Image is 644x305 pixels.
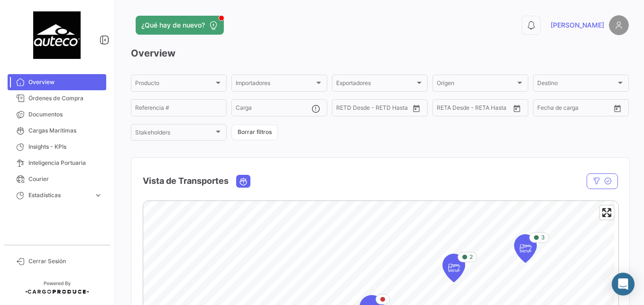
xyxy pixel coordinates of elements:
input: Desde [437,106,454,113]
h4: Vista de Transportes [143,174,229,188]
a: Cargas Marítimas [8,123,106,139]
span: Overview [28,78,102,86]
span: Cerrar Sesión [28,257,102,266]
input: Desde [537,106,554,113]
span: Documentos [28,110,102,119]
span: ¿Qué hay de nuevo? [141,20,205,30]
span: Órdenes de Compra [28,94,102,103]
button: Ocean [237,175,250,187]
span: Exportadores [336,81,415,88]
span: expand_more [94,191,102,200]
div: Abrir Intercom Messenger [612,273,635,295]
input: Hasta [460,106,495,113]
a: Insights - KPIs [8,139,106,155]
div: Map marker [442,254,465,282]
h3: Overview [131,47,629,60]
a: Inteligencia Portuaria [8,155,106,171]
button: Open calendar [510,101,524,115]
a: Órdenes de Compra [8,90,106,106]
span: Estadísticas [28,191,90,200]
span: Origen [437,81,515,88]
img: 4e60ea66-e9d8-41bd-bd0e-266a1ab356ac.jpeg [33,11,81,59]
span: Destino [537,81,616,88]
span: Cargas Marítimas [28,126,102,135]
span: Inteligencia Portuaria [28,159,102,167]
div: Map marker [514,234,537,263]
input: Desde [336,106,353,113]
a: Documentos [8,106,106,123]
span: Importadores [236,81,314,88]
button: ¿Qué hay de nuevo? [136,16,224,35]
span: Courier [28,175,102,183]
a: Courier [8,171,106,187]
span: Producto [135,81,214,88]
input: Hasta [360,106,395,113]
input: Hasta [561,106,596,113]
span: 3 [541,233,545,242]
button: Enter fullscreen [600,206,614,219]
a: Overview [8,74,106,90]
button: Open calendar [610,101,625,115]
span: [PERSON_NAME] [551,20,604,30]
button: Borrar filtros [231,124,278,140]
button: Open calendar [409,101,423,115]
span: Insights - KPIs [28,143,102,151]
span: 2 [469,253,473,261]
img: placeholder-user.png [609,15,629,35]
span: Stakeholders [135,131,214,137]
